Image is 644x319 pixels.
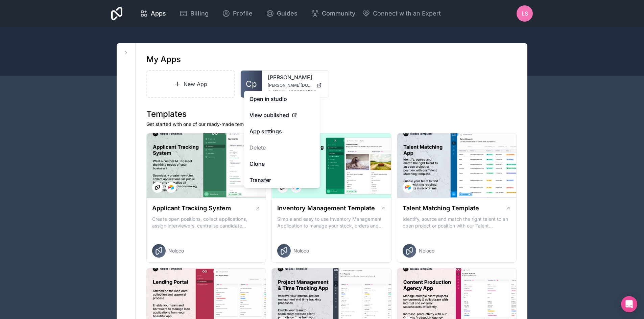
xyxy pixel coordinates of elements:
a: Profile [217,6,258,21]
span: Connect with an Expert [373,9,441,18]
a: New App [146,70,235,98]
span: Billing [190,9,209,18]
span: [PERSON_NAME][DOMAIN_NAME] [268,83,314,88]
a: Open in studio [244,91,320,107]
span: View published [249,111,289,119]
p: Create open positions, collect applications, assign interviewers, centralise candidate feedback a... [152,216,260,229]
span: Noloco [293,247,309,254]
h1: Talent Matching Template [403,204,479,213]
a: Community [306,6,361,21]
a: Apps [135,6,171,21]
a: Clone [244,156,320,172]
img: Airtable Logo [405,185,411,190]
p: Get started with one of our ready-made templates [146,121,517,128]
a: [PERSON_NAME] [268,73,323,81]
span: Cp [246,79,257,89]
a: View published [244,107,320,123]
p: Identify, source and match the right talent to an open project or position with our Talent Matchi... [403,216,511,229]
button: Connect with an Expert [362,9,441,18]
span: Community [322,9,355,18]
span: Noloco [419,247,434,254]
a: Billing [174,6,214,21]
button: Delete [244,139,320,156]
h1: My Apps [146,54,181,65]
span: [EMAIL_ADDRESS][DOMAIN_NAME] [273,89,323,95]
span: Noloco [168,247,184,254]
a: [PERSON_NAME][DOMAIN_NAME] [268,83,323,88]
h1: Applicant Tracking System [152,204,231,213]
a: Transfer [244,172,320,188]
p: Simple and easy to use Inventory Management Application to manage your stock, orders and Manufact... [277,216,385,229]
a: App settings [244,123,320,139]
span: LS [522,9,528,18]
a: Guides [261,6,303,21]
h1: Inventory Management Template [277,204,375,213]
div: Open Intercom Messenger [621,296,637,312]
a: Cp [241,71,262,98]
h1: Templates [146,109,517,119]
span: Profile [233,9,253,18]
img: Airtable Logo [168,185,174,190]
span: Apps [151,9,166,18]
span: Guides [277,9,297,18]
